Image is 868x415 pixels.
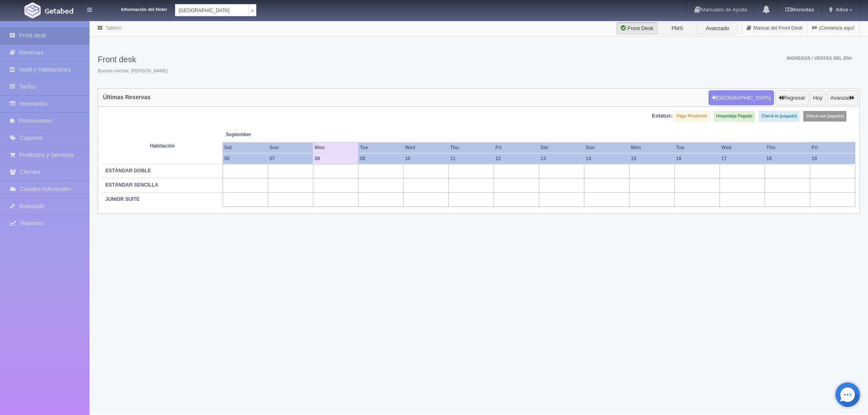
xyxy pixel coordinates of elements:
button: Hoy [810,90,826,106]
th: Sun [584,142,629,153]
b: JUNIOR SUITE [105,196,140,202]
th: Thu [448,142,494,153]
b: ESTÁNDAR DOBLE [105,168,151,174]
button: [GEOGRAPHIC_DATA] [708,90,774,106]
label: Check-out (pagado) [803,111,846,122]
th: Sat [223,142,268,153]
b: ESTÁNDAR SENCILLA [105,182,158,188]
h3: Front desk [98,55,169,64]
span: Buenas noches, [PERSON_NAME]. [98,68,169,74]
img: Getabed [24,2,41,18]
label: PMS [657,22,697,35]
a: Manual del Front Desk [742,20,807,36]
th: Fri [810,142,855,153]
th: 07 [268,153,313,164]
th: Wed [719,142,765,153]
label: Estatus: [652,112,673,120]
th: Sat [539,142,584,153]
th: 09 [358,153,403,164]
th: 08 [313,153,358,164]
span: September [226,131,310,138]
h4: Últimas Reservas [103,94,151,100]
th: Mon [313,142,358,153]
label: Avanzado [697,22,738,35]
th: 15 [629,153,674,164]
button: Regresar [775,90,808,106]
strong: Habitación [150,143,175,149]
a: ¡Comienza aquí! [807,20,859,36]
th: Tue [674,142,719,153]
th: 17 [719,153,765,164]
label: Check-in (pagado) [759,111,799,122]
a: [GEOGRAPHIC_DATA] [175,4,256,16]
button: Avanzar [827,90,858,106]
th: 18 [765,153,810,164]
th: Sun [268,142,313,153]
th: 10 [403,153,448,164]
th: 16 [674,153,719,164]
a: Tablero [105,25,121,31]
span: Alice [833,7,848,13]
label: Pago Pendiente [674,111,710,122]
label: Hospedaje Pagado [714,111,755,122]
th: Tue [358,142,403,153]
span: [GEOGRAPHIC_DATA] [179,4,245,17]
th: 19 [810,153,855,164]
th: Wed [403,142,448,153]
th: Fri [494,142,539,153]
th: 13 [539,153,584,164]
th: Mon [629,142,674,153]
img: Getabed [45,8,73,14]
th: 06 [223,153,268,164]
th: 14 [584,153,629,164]
span: Ingresos / Ventas del día [787,56,853,61]
th: Thu [765,142,810,153]
dt: Información del Hotel [102,4,167,13]
th: 11 [448,153,494,164]
label: Front Desk [617,22,657,35]
b: Monedas [785,7,814,13]
th: 12 [494,153,539,164]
